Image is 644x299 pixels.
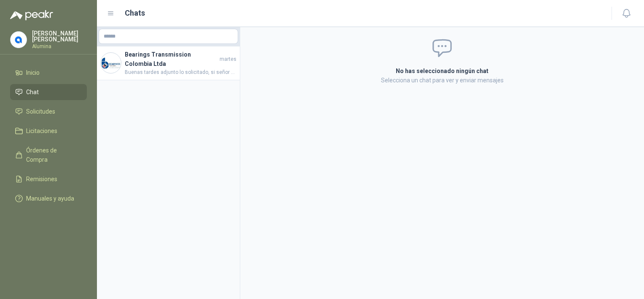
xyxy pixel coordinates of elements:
a: Remisiones [10,171,87,187]
a: Inicio [10,65,87,81]
a: Chat [10,84,87,100]
img: Company Logo [101,53,121,73]
img: Logo peakr [10,10,53,20]
img: Company Logo [11,32,27,48]
a: Company LogoBearings Transmission Colombia LtdamartesBuenas tardes adjunto lo solicitado, si seño... [97,46,240,80]
a: Solicitudes [10,103,87,120]
span: Chat [26,87,39,97]
a: Órdenes de Compra [10,142,87,168]
a: Manuales y ayuda [10,190,87,207]
a: Licitaciones [10,123,87,139]
p: Selecciona un chat para ver y enviar mensajes [295,76,589,85]
span: martes [220,55,236,63]
span: Inicio [26,68,40,77]
span: Licitaciones [26,126,57,136]
h1: Chats [125,7,145,19]
span: Buenas tardes adjunto lo solicitado, si señor si se asumen fletes Gracias por contar con nosotros. [125,68,236,76]
p: [PERSON_NAME] [PERSON_NAME] [32,30,87,42]
h2: No has seleccionado ningún chat [295,66,589,76]
span: Órdenes de Compra [26,146,79,164]
span: Manuales y ayuda [26,194,74,203]
h4: Bearings Transmission Colombia Ltda [125,50,218,68]
span: Solicitudes [26,107,55,116]
p: Alumina [32,44,87,49]
span: Remisiones [26,174,57,184]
